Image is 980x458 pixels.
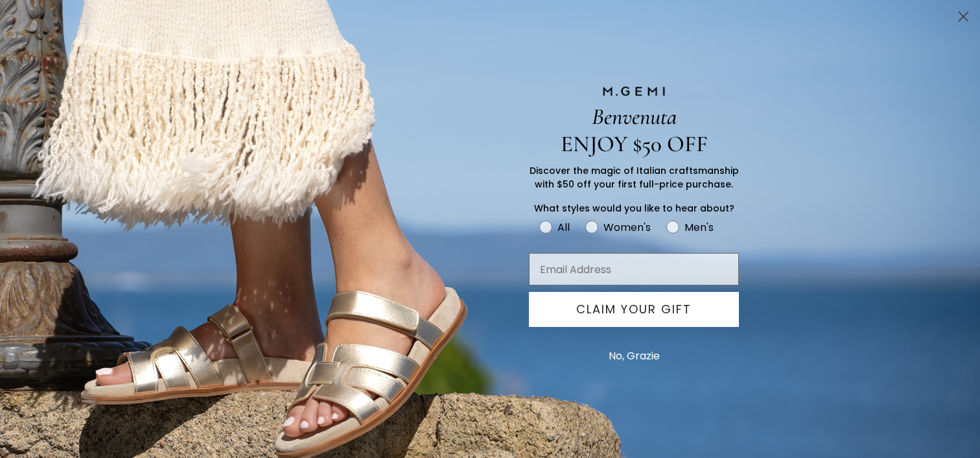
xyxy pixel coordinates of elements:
button: No, Grazie [602,340,666,372]
input: Email Address [529,253,739,285]
span: What styles would you like to hear about? [534,202,734,215]
div: Men's [684,219,714,235]
img: M.GEMI [601,86,666,97]
span: Benvenuta [592,103,677,130]
span: Discover the magic of Italian craftsmanship with $50 off your first full-price purchase. [530,164,739,191]
button: Close dialog [952,5,975,28]
div: Women's [603,219,651,235]
span: ENJOY $50 OFF [561,130,708,158]
button: CLAIM YOUR GIFT [529,292,739,327]
div: All [557,219,570,235]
